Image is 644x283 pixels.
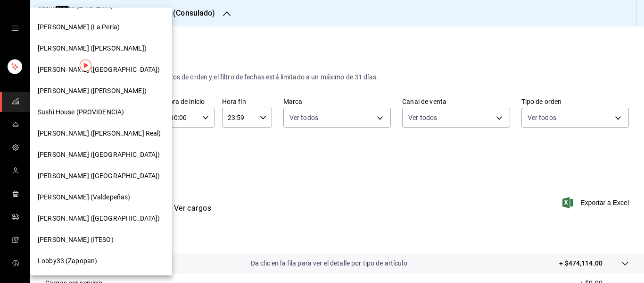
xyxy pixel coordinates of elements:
[30,229,172,250] div: [PERSON_NAME] (ITESO)
[30,165,172,187] div: [PERSON_NAME] ([GEOGRAPHIC_DATA])
[30,187,172,208] div: [PERSON_NAME] (Valdepeñas)
[30,144,172,165] div: [PERSON_NAME] ([GEOGRAPHIC_DATA])
[30,102,172,123] div: Sushi House (PROVIDENCIA)
[38,108,124,116] font: Sushi House (PROVIDENCIA)
[38,193,130,201] font: [PERSON_NAME] (Valdepeñas)
[30,17,172,38] div: [PERSON_NAME] (La Perla)
[38,214,160,222] font: [PERSON_NAME] ([GEOGRAPHIC_DATA])
[38,257,97,265] font: Lobby33 (Zapopan)
[38,66,160,73] font: [PERSON_NAME] ([GEOGRAPHIC_DATA])
[38,23,120,31] font: [PERSON_NAME] (La Perla)
[38,87,147,94] font: [PERSON_NAME] ([PERSON_NAME])
[38,151,160,158] font: [PERSON_NAME] ([GEOGRAPHIC_DATA])
[30,208,172,229] div: [PERSON_NAME] ([GEOGRAPHIC_DATA])
[30,250,172,272] div: Lobby33 (Zapopan)
[30,59,172,80] div: [PERSON_NAME] ([GEOGRAPHIC_DATA])
[38,236,114,243] font: [PERSON_NAME] (ITESO)
[30,80,172,102] div: [PERSON_NAME] ([PERSON_NAME])
[80,60,91,71] img: Marcador de información sobre herramientas
[38,129,161,137] font: [PERSON_NAME] ([PERSON_NAME] Real)
[38,44,147,52] font: [PERSON_NAME] ([PERSON_NAME])
[30,123,172,144] div: [PERSON_NAME] ([PERSON_NAME] Real)
[38,172,160,180] font: [PERSON_NAME] ([GEOGRAPHIC_DATA])
[30,38,172,59] div: [PERSON_NAME] ([PERSON_NAME])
